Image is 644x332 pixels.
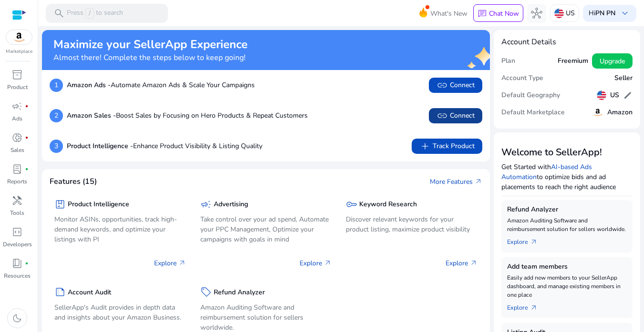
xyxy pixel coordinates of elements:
h5: Advertising [214,201,248,209]
h5: Plan [501,57,515,65]
p: Press to search [67,8,123,19]
span: chat [478,9,487,19]
h5: Freemium [558,57,588,65]
a: Explorearrow_outward [507,299,545,312]
span: link [436,110,448,121]
p: Tools [10,209,24,217]
p: US [566,5,575,21]
p: Resources [4,272,31,280]
p: Explore [154,258,186,268]
p: Sales [10,146,24,154]
span: Connect [436,80,475,91]
p: Monitor ASINs, opportunities, track high-demand keywords, and optimize your listings with PI [54,214,186,244]
h5: Seller [614,74,633,82]
h5: Product Intelligence [68,201,129,209]
h5: US [610,91,619,100]
span: arrow_outward [324,259,332,267]
span: handyman [11,195,23,206]
h2: Maximize your SellerApp Experience [53,38,248,51]
span: sell [200,286,212,298]
span: key [346,199,357,210]
p: Easily add new members to your SellerApp dashboard, and manage existing members in one place [507,273,627,299]
span: / [85,8,94,19]
button: Upgrade [592,53,633,69]
span: fiber_manual_record [25,167,29,171]
p: Discover relevant keywords for your product listing, maximize product visibility [346,214,478,234]
span: Track Product [419,141,475,152]
h5: Account Audit [68,289,111,297]
button: linkConnect [429,108,482,123]
p: Product [7,83,28,91]
img: us.svg [554,9,564,18]
p: Hi [589,10,615,17]
p: Get Started with to optimize bids and ad placements to reach the right audience [501,162,633,192]
button: addTrack Product [412,139,482,154]
span: edit [623,91,633,100]
h5: Account Type [501,74,543,82]
button: chatChat Now [473,4,523,22]
p: Ads [12,114,22,123]
h5: Add team members [507,263,627,271]
a: More Featuresarrow_outward [430,177,482,187]
span: campaign [200,199,212,210]
p: Take control over your ad spend, Automate your PPC Management, Optimize your campaigns with goals... [200,214,332,244]
b: PN PN [595,9,615,18]
span: fiber_manual_record [25,104,29,108]
a: AI-based Ads Automation [501,162,592,181]
span: summarize [54,286,66,298]
p: SellerApp's Audit provides in depth data and insights about your Amazon Business. [54,302,186,322]
p: Developers [3,240,32,249]
img: us.svg [597,91,606,100]
span: add [419,141,431,152]
span: keyboard_arrow_down [619,8,631,19]
span: Connect [436,110,475,121]
p: Boost Sales by Focusing on Hero Products & Repeat Customers [67,111,308,121]
span: Upgrade [600,56,625,66]
button: linkConnect [429,78,482,93]
span: arrow_outward [470,259,478,267]
span: dark_mode [11,312,23,324]
p: Automate Amazon Ads & Scale Your Campaigns [67,80,255,90]
span: lab_profile [11,163,23,175]
p: Explore [446,258,478,268]
h3: Welcome to SellerApp! [501,147,633,158]
p: 3 [50,140,63,153]
b: Amazon Ads - [67,80,111,90]
p: Explore [300,258,332,268]
img: amazon.svg [6,30,32,44]
b: Amazon Sales - [67,111,116,120]
img: amazon.svg [592,107,603,118]
span: inventory_2 [11,69,23,80]
span: What's New [430,5,467,22]
span: arrow_outward [475,178,482,185]
p: Enhance Product Visibility & Listing Quality [67,141,262,151]
p: Reports [7,177,27,186]
h5: Default Geography [501,91,560,100]
button: hub [527,4,546,23]
h4: Almost there! Complete the steps below to keep going! [53,53,248,62]
span: donut_small [11,132,23,143]
h5: Amazon [607,109,633,117]
span: arrow_outward [530,304,538,312]
span: book_4 [11,258,23,269]
h4: Account Details [501,38,633,47]
span: link [436,80,448,91]
h5: Refund Analyzer [507,206,627,214]
p: Amazon Auditing Software and reimbursement solution for sellers worldwide. [507,216,627,233]
p: 1 [50,79,63,92]
span: search [53,8,65,19]
a: Explorearrow_outward [507,233,545,247]
b: Product Intelligence - [67,141,133,151]
h4: Features (15) [50,177,97,186]
span: arrow_outward [178,259,186,267]
p: Marketplace [6,48,32,55]
span: code_blocks [11,226,23,238]
h5: Default Marketplace [501,109,565,117]
span: hub [531,8,542,19]
span: fiber_manual_record [25,136,29,140]
p: Chat Now [489,9,519,18]
h5: Refund Analyzer [214,289,265,297]
p: 2 [50,109,63,122]
span: fiber_manual_record [25,262,29,265]
span: arrow_outward [530,238,538,246]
